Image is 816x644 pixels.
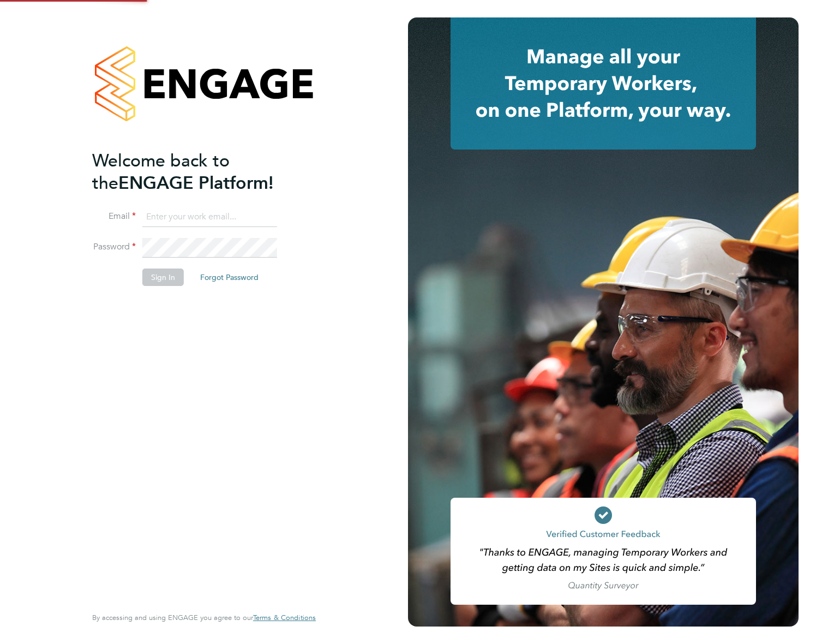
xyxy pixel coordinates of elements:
button: Forgot Password [191,269,267,286]
h2: ENGAGE Platform! [92,150,305,194]
a: Terms & Conditions [253,613,316,622]
span: By accessing and using ENGAGE you agree to our [92,613,316,622]
label: Email [92,211,136,222]
label: Password [92,241,136,253]
button: Sign In [142,269,184,286]
span: Terms & Conditions [253,613,316,622]
input: Enter your work email... [142,207,277,227]
span: Welcome back to the [92,150,230,194]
